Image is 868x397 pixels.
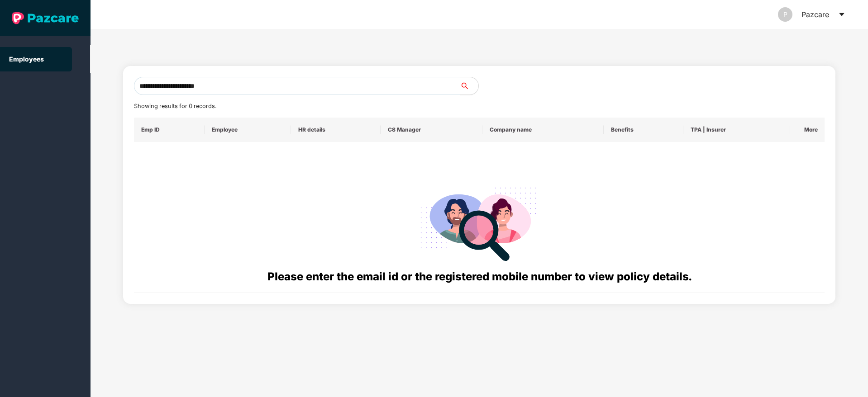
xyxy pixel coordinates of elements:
th: Company name [482,118,604,142]
button: search [460,77,479,95]
th: Emp ID [134,118,205,142]
th: HR details [291,118,380,142]
a: Employees [9,55,44,63]
span: Showing results for 0 records. [134,103,216,109]
th: Employee [205,118,291,142]
th: TPA | Insurer [683,118,790,142]
img: svg+xml;base64,PHN2ZyB4bWxucz0iaHR0cDovL3d3dy53My5vcmcvMjAwMC9zdmciIHdpZHRoPSIyODgiIGhlaWdodD0iMj... [414,176,544,268]
span: caret-down [838,11,845,18]
span: Please enter the email id or the registered mobile number to view policy details. [267,270,692,283]
span: search [460,82,478,90]
th: Benefits [604,118,683,142]
span: P [783,7,787,22]
th: CS Manager [381,118,482,142]
th: More [790,118,825,142]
